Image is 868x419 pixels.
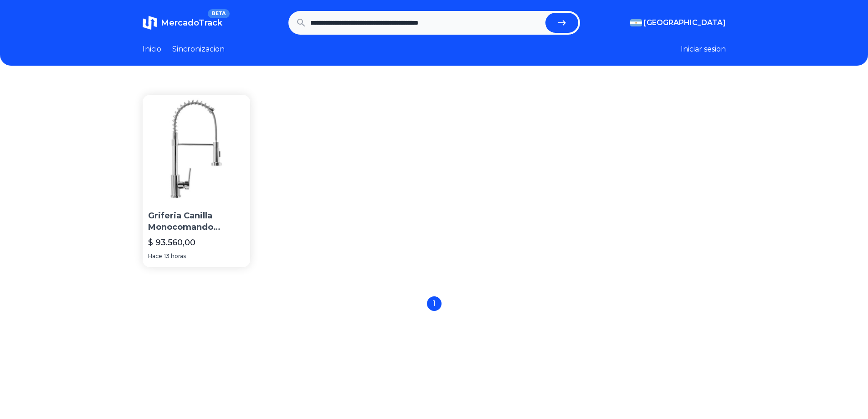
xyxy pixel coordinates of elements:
[148,253,162,260] span: Hace
[143,16,222,30] a: MercadoTrackBETA
[630,17,726,28] button: [GEOGRAPHIC_DATA]
[148,210,245,233] p: Griferia Canilla Monocomando Cocina Gourmet Para Mesada Extensible
[143,95,251,203] img: Griferia Canilla Monocomando Cocina Gourmet Para Mesada Extensible
[630,19,642,26] img: Argentina
[681,44,726,55] button: Iniciar sesion
[148,236,195,249] p: $ 93.560,00
[143,16,157,30] img: MercadoTrack
[164,253,186,260] span: 13 horas
[161,18,222,28] span: MercadoTrack
[644,17,726,28] span: [GEOGRAPHIC_DATA]
[143,95,251,267] a: Griferia Canilla Monocomando Cocina Gourmet Para Mesada ExtensibleGriferia Canilla Monocomando Co...
[208,9,229,18] span: BETA
[143,44,161,55] a: Inicio
[172,44,225,55] a: Sincronizacion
